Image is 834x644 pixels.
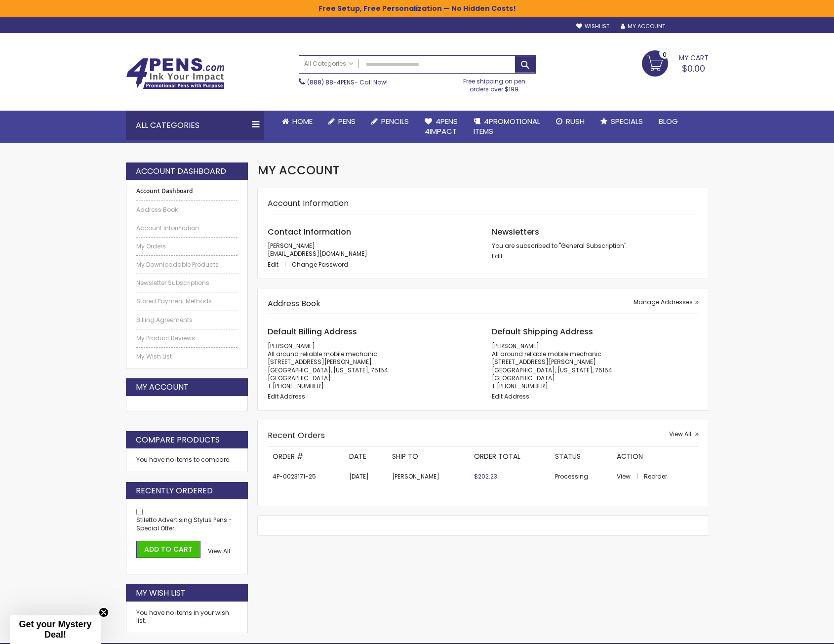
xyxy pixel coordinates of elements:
td: [DATE] [344,467,387,486]
button: Add to Cart [136,541,200,558]
span: Default Shipping Address [492,326,593,337]
a: Stiletto Advertising Stylus Pens - Special Offer [136,516,232,532]
span: Get your Mystery Deal! [19,619,91,640]
th: Action [612,446,698,467]
span: 0 [663,50,667,59]
a: $0.00 0 [642,50,709,75]
td: [PERSON_NAME] [387,467,470,486]
a: Blog [651,111,686,132]
a: My Account [621,23,665,30]
span: $0.00 [682,62,705,75]
span: Pens [338,116,356,126]
th: Date [344,446,387,467]
a: Edit Address [268,392,305,401]
span: Edit [268,260,278,269]
a: 4Pens4impact [417,111,466,143]
a: 4PROMOTIONALITEMS [466,111,548,143]
span: Pencils [381,116,409,126]
a: Manage Addresses [634,298,699,306]
p: You are subscribed to "General Subscription". [492,242,699,250]
span: View All [669,430,691,438]
a: All Categories [299,56,358,72]
a: Edit [268,260,290,269]
a: Edit [492,252,503,260]
strong: Account Information [268,198,349,209]
span: Home [292,116,313,126]
th: Order Total [469,446,550,467]
div: Free shipping on pen orders over $199 [453,74,536,93]
a: Reorder [644,472,667,481]
a: Newsletter Subscriptions [136,279,238,287]
strong: Recently Ordered [136,485,213,496]
td: Processing [550,467,612,486]
a: Pens [320,111,363,132]
a: Change Password [292,260,348,269]
strong: Compare Products [136,435,220,445]
strong: Address Book [268,298,320,309]
a: Home [274,111,320,132]
span: Blog [659,116,678,126]
a: Pencils [363,111,417,132]
span: Contact Information [268,226,351,238]
a: [PHONE_NUMBER] [273,382,324,390]
span: Newsletters [492,226,539,238]
a: View [617,472,642,481]
a: Rush [548,111,593,132]
span: All Categories [304,60,354,68]
a: My Downloadable Products [136,261,238,269]
a: (888) 88-4PENS [307,78,355,86]
span: Default Billing Address [268,326,357,337]
span: - Call Now! [307,78,388,86]
td: 4P-0023171-25 [268,467,344,486]
a: View All [208,547,230,555]
strong: Recent Orders [268,430,325,441]
a: Specials [593,111,651,132]
a: My Orders [136,242,238,250]
address: [PERSON_NAME] All around reliable mobile mechanic [STREET_ADDRESS][PERSON_NAME] [GEOGRAPHIC_DATA]... [268,342,475,390]
strong: My Account [136,382,189,393]
span: Add to Cart [144,544,193,554]
span: Manage Addresses [634,298,693,306]
a: [PHONE_NUMBER] [497,382,548,390]
span: 4PROMOTIONAL ITEMS [474,116,540,136]
strong: Account Dashboard [136,187,238,195]
th: Ship To [387,446,470,467]
button: Close teaser [99,607,109,617]
a: Sign Out [675,23,708,30]
strong: My Wish List [136,588,186,599]
div: All Categories [126,111,264,140]
address: [PERSON_NAME] All around reliable mobile mechanic [STREET_ADDRESS][PERSON_NAME] [GEOGRAPHIC_DATA]... [492,342,699,390]
th: Order # [268,446,344,467]
a: Edit Address [492,392,529,401]
span: View [617,472,631,481]
a: Account Information [136,224,238,232]
div: You have no items to compare. [126,448,248,472]
div: You have no items in your wish list. [136,609,238,625]
a: Address Book [136,206,238,214]
span: Rush [566,116,585,126]
strong: Account Dashboard [136,166,226,177]
a: My Product Reviews [136,334,238,342]
p: [PERSON_NAME] [EMAIL_ADDRESS][DOMAIN_NAME] [268,242,475,258]
th: Status [550,446,612,467]
span: 4Pens 4impact [425,116,458,136]
a: My Wish List [136,353,238,361]
img: 4Pens Custom Pens and Promotional Products [126,58,225,89]
a: Billing Agreements [136,316,238,324]
div: Get your Mystery Deal!Close teaser [10,615,101,644]
a: Stored Payment Methods [136,297,238,305]
span: $202.23 [474,472,497,481]
a: Wishlist [576,23,609,30]
a: View All [669,430,699,438]
span: My Account [258,162,340,178]
span: Specials [611,116,643,126]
